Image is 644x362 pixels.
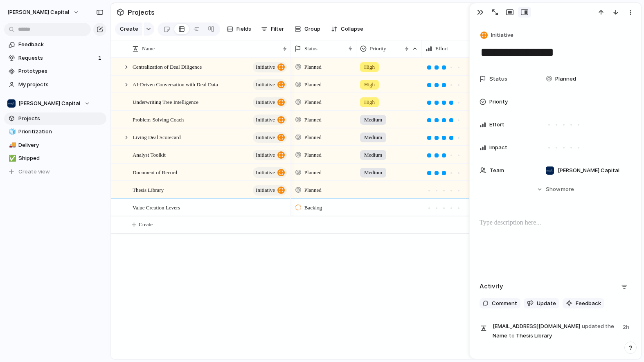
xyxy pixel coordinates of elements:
[133,132,181,142] span: Living Deal Scorecard
[304,204,322,212] span: Backlog
[18,99,80,108] span: [PERSON_NAME] Capital
[271,25,284,33] span: Filter
[304,25,320,33] span: Group
[253,132,287,143] button: initiative
[253,97,287,108] button: initiative
[364,151,382,159] span: Medium
[126,5,156,20] span: Projects
[256,97,275,108] span: initiative
[133,150,166,159] span: Analyst Toolkit
[18,40,104,49] span: Feedback
[364,63,375,71] span: High
[304,98,322,106] span: Planned
[9,127,14,137] div: 🧊
[115,22,142,36] button: Create
[18,81,104,89] span: My projects
[304,45,317,53] span: Status
[253,185,287,196] button: initiative
[256,61,275,73] span: initiative
[133,62,202,71] span: Centralization of Deal Diligence
[364,133,382,142] span: Medium
[258,22,287,36] button: Filter
[364,81,375,89] span: High
[364,116,382,124] span: Medium
[304,63,322,71] span: Planned
[558,166,619,175] span: [PERSON_NAME] Capital
[256,149,275,161] span: initiative
[253,62,287,72] button: initiative
[142,45,155,53] span: Name
[256,79,275,90] span: initiative
[489,121,504,129] span: Effort
[4,126,106,138] a: 🧊Prioritization
[256,184,275,196] span: initiative
[98,54,103,62] span: 1
[133,202,180,212] span: Value Creation Levers
[490,166,504,175] span: Team
[223,22,254,36] button: Fields
[18,168,50,176] span: Create view
[256,167,275,178] span: initiative
[18,141,104,149] span: Delivery
[253,79,287,90] button: initiative
[341,25,363,33] span: Collapse
[18,115,104,123] span: Projects
[18,54,96,62] span: Requests
[555,75,576,83] span: Planned
[253,150,287,160] button: initiative
[489,75,507,83] span: Status
[493,322,580,331] span: [EMAIL_ADDRESS][DOMAIN_NAME]
[7,154,16,162] button: ✅
[563,298,604,309] button: Feedback
[364,169,382,177] span: Medium
[4,79,106,91] a: My projects
[133,185,164,194] span: Thesis Library
[7,128,16,136] button: 🧊
[582,322,614,331] span: updated the
[4,52,106,64] a: Requests1
[256,132,275,143] span: initiative
[120,25,138,33] span: Create
[18,128,104,136] span: Prioritization
[479,29,516,41] button: Initiative
[491,31,513,39] span: Initiative
[489,98,508,106] span: Priority
[623,322,631,331] span: 2h
[364,98,375,106] span: High
[139,220,153,229] span: Create
[480,298,520,309] button: Comment
[4,38,106,51] a: Feedback
[546,185,561,193] span: Show
[480,182,631,197] button: Showmore
[561,185,574,193] span: more
[253,115,287,125] button: initiative
[236,25,251,33] span: Fields
[4,166,106,178] button: Create view
[509,332,515,340] span: to
[304,133,322,142] span: Planned
[9,140,14,150] div: 🚚
[493,322,618,340] span: Name Thesis Library
[253,167,287,178] button: initiative
[290,22,324,36] button: Group
[304,116,322,124] span: Planned
[9,154,14,163] div: ✅
[4,6,83,19] button: [PERSON_NAME] Capital
[4,139,106,151] div: 🚚Delivery
[18,154,104,162] span: Shipped
[133,79,218,89] span: AI-Driven Conversation with Deal Data
[537,299,556,308] span: Update
[18,67,104,75] span: Prototypes
[4,112,106,125] a: Projects
[370,45,386,53] span: Priority
[435,45,448,53] span: Effort
[524,298,559,309] button: Update
[7,141,16,149] button: 🚚
[492,299,517,308] span: Comment
[4,97,106,110] button: [PERSON_NAME] Capital
[304,186,322,194] span: Planned
[256,114,275,126] span: initiative
[304,169,322,177] span: Planned
[304,81,322,89] span: Planned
